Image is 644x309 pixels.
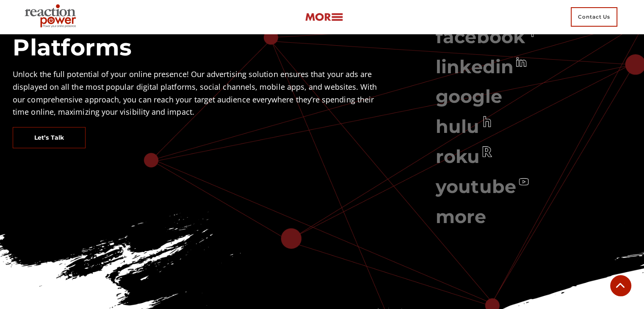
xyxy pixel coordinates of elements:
[481,116,492,127] img: hulu_white.png
[21,2,83,32] img: Executive Branding | Personal Branding Agency
[516,56,527,67] img: linkedin_white.png
[436,205,486,228] a: more
[13,127,86,148] a: Let’s Talk
[436,145,480,168] a: roku
[504,86,515,97] img: google_white.png
[436,25,525,48] a: facebook
[13,68,382,119] p: Unlock the full potential of your online presence! Our advertising solution ensures that your ads...
[518,176,529,187] img: youtube_white.png
[436,115,479,138] a: hulu
[488,206,499,217] img: Plus_white.png
[436,175,516,198] a: youtube
[305,12,343,22] img: more-btn.png
[436,55,514,78] a: linkedin
[571,7,617,27] span: Contact Us
[482,146,493,157] img: roku_white.png
[13,33,423,62] h2: Platforms
[436,85,502,108] a: google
